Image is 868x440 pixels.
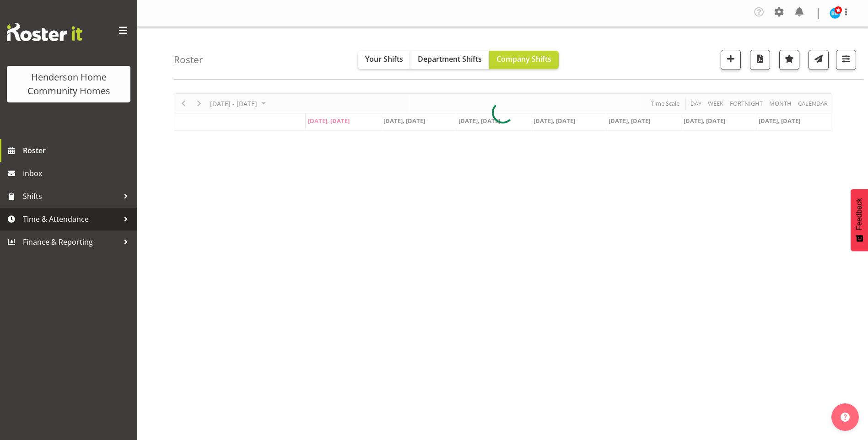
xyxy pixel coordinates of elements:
span: Finance & Reporting [23,235,119,249]
button: Company Shifts [489,51,559,69]
h4: Roster [174,54,203,65]
span: Shifts [23,189,119,203]
button: Add a new shift [721,50,741,70]
span: Department Shifts [418,54,482,64]
img: help-xxl-2.png [841,413,850,422]
div: Henderson Home Community Homes [16,70,121,98]
span: Inbox [23,166,133,180]
span: Time & Attendance [23,212,119,226]
span: Roster [23,144,133,157]
span: Company Shifts [496,54,551,64]
img: barbara-dunlop8515.jpg [830,8,841,19]
button: Send a list of all shifts for the selected filtered period to all rostered employees. [809,50,829,70]
span: Your Shifts [365,54,403,64]
button: Department Shifts [410,51,489,69]
button: Your Shifts [358,51,410,69]
button: Download a PDF of the roster according to the set date range. [750,50,770,70]
button: Filter Shifts [836,50,856,70]
span: Feedback [855,198,863,230]
button: Highlight an important date within the roster. [779,50,799,70]
img: Rosterit website logo [7,23,82,41]
button: Feedback - Show survey [851,189,868,251]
